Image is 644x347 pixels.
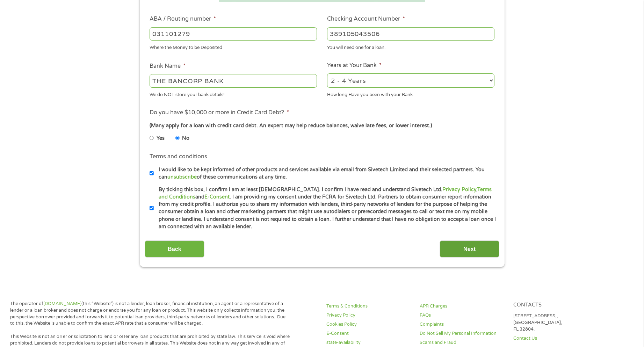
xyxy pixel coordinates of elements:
a: Privacy Policy [326,312,411,319]
input: 263177916 [150,27,317,41]
a: E-Consent [204,194,230,200]
h4: Contacts [513,302,598,309]
a: Scams and Fraud [420,339,505,346]
div: You will need one for a loan. [327,42,494,51]
label: ABA / Routing number [150,15,216,23]
div: (Many apply for a loan with credit card debt. An expert may help reduce balances, waive late fees... [150,122,494,130]
input: Next [440,240,499,258]
label: Years at Your Bank [327,62,382,69]
a: Contact Us [513,335,598,342]
label: No [182,135,189,142]
a: Privacy Policy [442,187,476,193]
a: E-Consent [326,330,411,337]
a: FAQs [420,312,505,319]
div: How long Have you been with your Bank [327,89,494,98]
label: Terms and conditions [150,153,207,160]
a: Complaints [420,321,505,328]
a: Terms and Conditions [159,187,492,200]
input: 345634636 [327,27,494,41]
label: Bank Name [150,63,186,70]
a: Terms & Conditions [326,303,411,310]
div: We do NOT store your bank details! [150,89,317,98]
p: The operator of (this “Website”) is not a lender, loan broker, financial institution, an agent or... [10,301,291,327]
a: Cookies Policy [326,321,411,328]
label: Yes [157,135,165,142]
a: [DOMAIN_NAME] [43,301,81,306]
a: APR Charges [420,303,505,310]
a: state-availability [326,339,411,346]
div: Where the Money to be Deposited [150,42,317,51]
a: Do Not Sell My Personal Information [420,330,505,337]
label: Do you have $10,000 or more in Credit Card Debt? [150,109,289,116]
p: [STREET_ADDRESS], [GEOGRAPHIC_DATA], FL 32804. [513,313,598,333]
label: I would like to be kept informed of other products and services available via email from Sivetech... [154,166,497,181]
label: By ticking this box, I confirm I am at least [DEMOGRAPHIC_DATA]. I confirm I have read and unders... [154,186,497,231]
a: unsubscribe [167,174,197,180]
input: Back [145,240,204,258]
label: Checking Account Number [327,15,405,23]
